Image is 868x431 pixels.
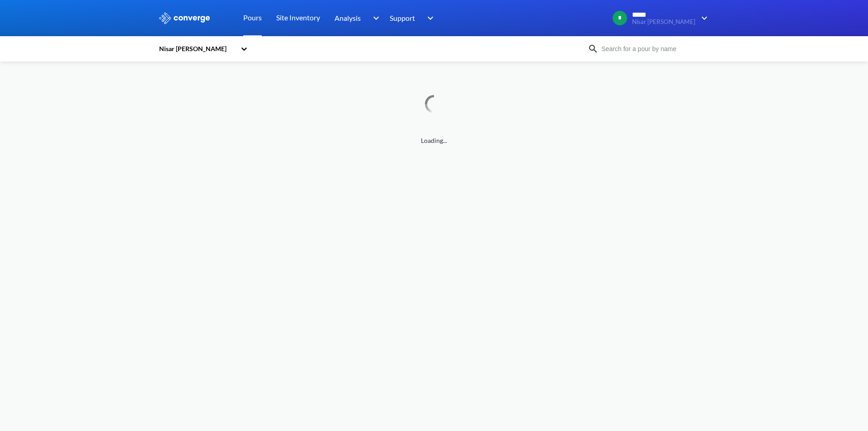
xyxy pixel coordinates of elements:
img: downArrow.svg [695,13,710,24]
img: downArrow.svg [421,13,436,24]
span: Nisar [PERSON_NAME] [632,19,695,25]
span: Analysis [335,12,361,24]
span: Loading... [158,136,710,146]
img: downArrow.svg [367,13,382,24]
input: Search for a pour by name [599,44,708,54]
span: Support [390,12,415,24]
img: logo_ewhite.svg [158,12,211,24]
div: Nisar [PERSON_NAME] [158,44,236,54]
img: icon-search.svg [588,43,599,54]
